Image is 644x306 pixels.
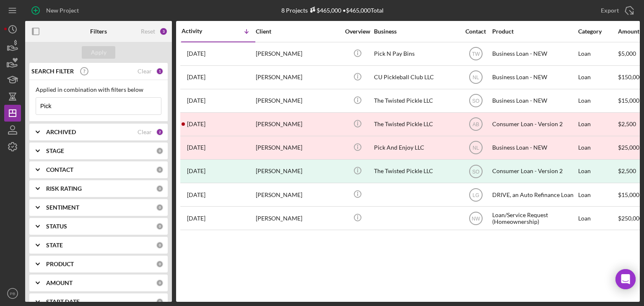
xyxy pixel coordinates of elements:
div: 0 [156,241,164,249]
div: The Twisted Pickle LLC [374,160,458,182]
div: Business Loan - NEW [492,90,576,112]
text: AB [472,122,479,127]
div: Clear [138,68,152,75]
b: Filters [90,28,107,35]
div: Loan [578,113,617,135]
div: [PERSON_NAME] [256,90,340,112]
div: 3 [159,27,168,36]
div: Loan [578,184,617,206]
div: Loan [578,43,617,65]
div: CU Pickleball Club LLC [374,66,458,88]
button: New Project [25,2,87,19]
b: AMOUNT [46,280,73,286]
div: Product [492,28,576,35]
div: Business Loan - NEW [492,43,576,65]
b: PRODUCT [46,261,74,267]
b: STAGE [46,148,64,154]
div: Business Loan - NEW [492,66,576,88]
div: Loan [578,66,617,88]
div: 0 [156,260,164,268]
time: 2025-02-13 17:52 [187,97,205,104]
div: Consumer Loan - Version 2 [492,160,576,182]
text: SO [472,98,479,104]
div: 1 [156,67,164,75]
time: 2024-04-18 14:17 [187,192,205,198]
time: 2024-07-09 19:01 [187,168,205,174]
div: Clear [138,129,152,135]
div: [PERSON_NAME] [256,160,340,182]
div: 8 Projects • $465,000 Total [281,7,384,14]
div: Export [601,2,619,19]
div: 0 [156,166,164,174]
text: NW [472,215,480,221]
div: 0 [156,279,164,287]
div: 0 [156,223,164,230]
div: The Twisted Pickle LLC [374,113,458,135]
b: ARCHIVED [46,129,76,135]
span: $15,000 [618,191,639,198]
time: 2025-01-28 18:38 [187,121,205,127]
button: Export [592,2,640,19]
div: Pick And Enjoy LLC [374,137,458,159]
div: [PERSON_NAME] [256,207,340,229]
div: DRIVE, an Auto Refinance Loan [492,184,576,206]
div: Loan [578,207,617,229]
div: Overview [342,28,373,35]
div: [PERSON_NAME] [256,137,340,159]
time: 2025-09-22 16:28 [187,50,205,57]
button: PB [4,285,21,302]
text: NL [473,145,479,151]
div: Consumer Loan - Version 2 [492,113,576,135]
div: Loan/Service Request (Homeownership) [492,207,576,229]
text: PB [10,291,16,296]
div: 0 [156,204,164,211]
div: Apply [91,46,106,59]
div: Activity [182,28,218,34]
div: Applied in combination with filters below [36,86,161,93]
b: CONTACT [46,166,73,173]
text: NL [473,75,479,80]
div: Loan [578,160,617,182]
div: [PERSON_NAME] [256,184,340,206]
div: Loan [578,137,617,159]
div: Pick N Pay Bins [374,43,458,65]
div: 0 [156,147,164,155]
span: $250,000 [618,215,643,222]
div: Reset [141,28,155,35]
b: RISK RATING [46,185,82,192]
div: New Project [46,2,79,19]
text: TW [472,51,480,57]
b: SEARCH FILTER [31,68,74,75]
b: STATUS [46,223,67,230]
div: Contact [460,28,491,35]
div: Business [374,28,458,35]
span: $15,000 [618,97,639,104]
b: START DATE [46,298,80,305]
div: Client [256,28,340,35]
div: [PERSON_NAME] [256,113,340,135]
b: SENTIMENT [46,204,79,211]
div: 2 [156,128,164,136]
time: 2025-03-26 01:34 [187,74,205,80]
div: [PERSON_NAME] [256,66,340,88]
b: STATE [46,242,63,249]
time: 2024-03-20 19:02 [187,215,205,222]
div: [PERSON_NAME] [256,43,340,65]
span: $5,000 [618,50,636,57]
div: Business Loan - NEW [492,137,576,159]
div: 0 [156,185,164,192]
text: SO [472,169,479,174]
button: Apply [82,46,115,59]
div: 0 [156,298,164,306]
div: Open Intercom Messenger [615,269,636,289]
div: $465,000 [308,7,341,14]
time: 2024-10-22 19:29 [187,144,205,151]
text: LG [472,192,479,198]
div: Category [578,28,617,35]
div: The Twisted Pickle LLC [374,90,458,112]
span: $150,000 [618,73,643,80]
div: Loan [578,90,617,112]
